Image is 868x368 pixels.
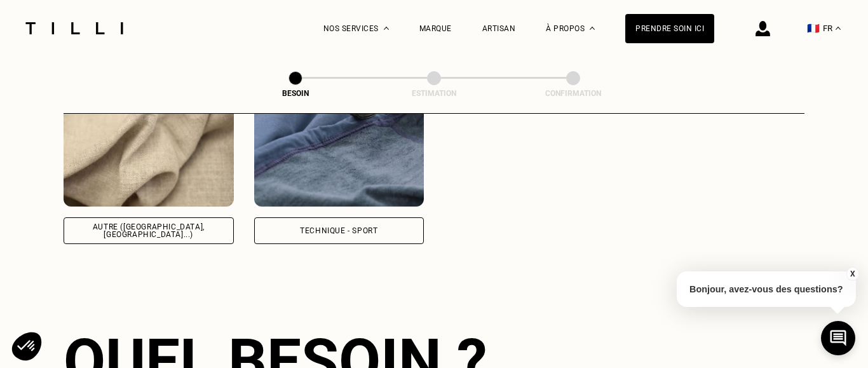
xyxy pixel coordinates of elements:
[510,89,637,98] div: Confirmation
[370,89,498,98] div: Estimation
[419,24,452,33] a: Marque
[590,27,595,30] img: Menu déroulant à propos
[482,24,516,33] a: Artisan
[625,14,714,43] a: Prendre soin ici
[64,92,234,207] img: Tilli retouche vos vêtements en Autre (coton, jersey...)
[677,271,856,307] p: Bonjour, avez-vous des questions?
[846,267,858,281] button: X
[232,89,359,98] div: Besoin
[254,92,424,207] img: Tilli retouche vos vêtements en Technique - Sport
[384,27,389,30] img: Menu déroulant
[756,21,770,36] img: icône connexion
[74,223,223,238] div: Autre ([GEOGRAPHIC_DATA], [GEOGRAPHIC_DATA]...)
[21,22,128,34] img: Logo du service de couturière Tilli
[807,22,820,34] span: 🇫🇷
[300,227,377,235] div: Technique - Sport
[836,27,841,30] img: menu déroulant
